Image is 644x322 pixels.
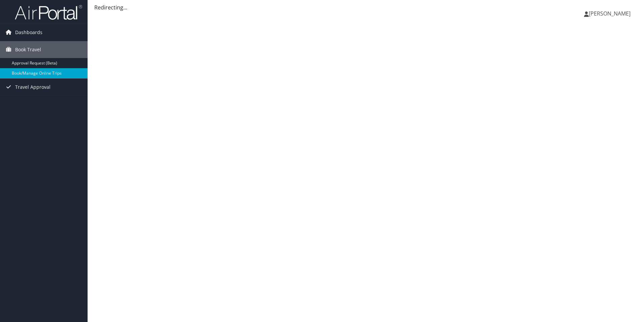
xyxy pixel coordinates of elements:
[15,4,82,20] img: airportal-logo.png
[584,3,637,24] a: [PERSON_NAME]
[589,10,631,17] span: [PERSON_NAME]
[15,41,41,58] span: Book Travel
[94,3,637,11] div: Redirecting...
[15,24,42,41] span: Dashboards
[15,79,51,96] span: Travel Approval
